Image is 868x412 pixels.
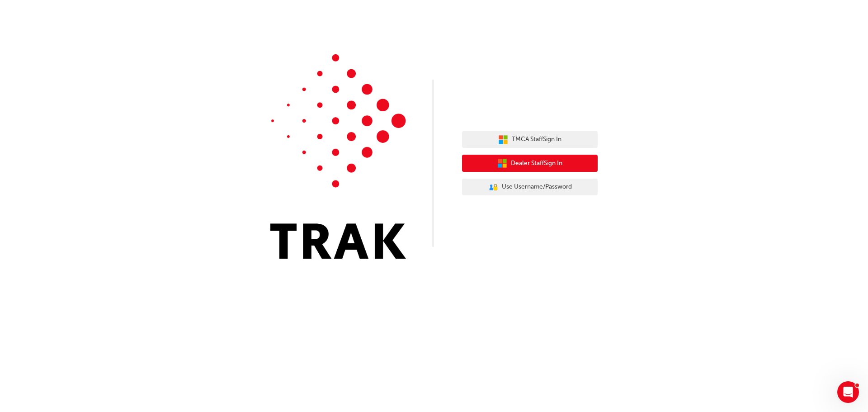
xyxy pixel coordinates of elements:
[502,182,572,192] span: Use Username/Password
[512,134,561,145] span: TMCA Staff Sign In
[837,381,859,403] iframe: Intercom live chat
[462,131,598,148] button: TMCA StaffSign In
[511,158,562,169] span: Dealer Staff Sign In
[462,155,598,172] button: Dealer StaffSign In
[462,179,598,196] button: Use Username/Password
[270,54,406,259] img: Trak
